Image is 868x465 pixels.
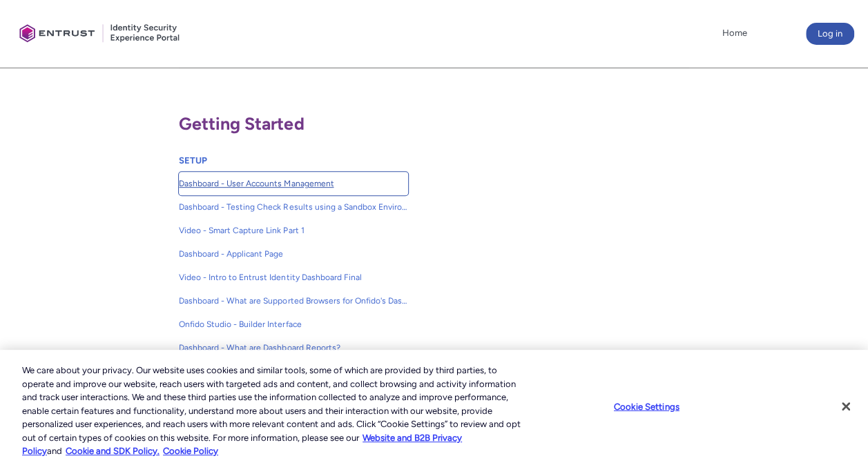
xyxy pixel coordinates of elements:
div: We care about your privacy. Our website uses cookies and similar tools, some of which are provide... [22,364,521,458]
span: Video - Smart Capture Link Part 1 [179,224,408,237]
button: Log in [806,23,854,45]
a: Video - Intro to Entrust Identity Dashboard Final [179,266,408,289]
a: Home [719,23,751,43]
a: Dashboard - Applicant Page [179,242,408,266]
a: Onfido Studio - Builder Interface [179,313,408,336]
span: Dashboard - Testing Check Results using a Sandbox Environment [179,201,408,213]
a: SETUP [179,155,207,166]
a: Dashboard - Testing Check Results using a Sandbox Environment [179,195,408,219]
a: Cookie and SDK Policy. [66,446,160,456]
a: Dashboard - What are Dashboard Reports? [179,336,408,359]
a: Cookie Policy [163,446,218,456]
span: Onfido Studio - Builder Interface [179,318,408,330]
button: Cookie Settings [604,393,690,420]
a: Dashboard - User Accounts Management [179,172,408,195]
span: Video - Intro to Entrust Identity Dashboard Final [179,271,408,284]
span: Dashboard - What are Supported Browsers for Onfido's Dashboard [179,295,408,307]
span: Dashboard - User Accounts Management [179,177,408,190]
a: Video - Smart Capture Link Part 1 [179,219,408,242]
button: Close [831,391,861,422]
a: Dashboard - What are Supported Browsers for Onfido's Dashboard [179,289,408,313]
span: Getting Started [179,113,304,134]
span: Dashboard - Applicant Page [179,248,408,260]
span: Dashboard - What are Dashboard Reports? [179,342,408,354]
